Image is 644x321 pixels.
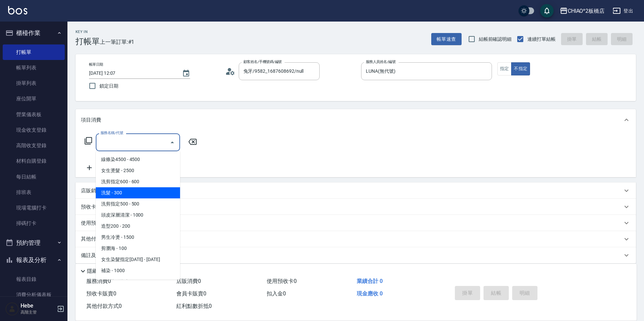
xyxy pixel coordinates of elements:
[176,278,201,284] span: 店販消費 0
[3,185,65,200] a: 排班表
[267,278,297,284] span: 使用預收卡 0
[86,278,111,284] span: 服務消費 0
[267,290,286,297] span: 扣入金 0
[3,169,65,185] a: 每日結帳
[76,215,636,231] div: 使用預收卡
[3,107,65,122] a: 營業儀表板
[96,154,180,165] span: 線條染4500 - 4500
[176,290,206,297] span: 會員卡販賣 0
[96,254,180,265] span: 女生染髮指定[DATE] - [DATE]
[357,278,383,284] span: 業績合計 0
[100,38,135,46] span: 上一筆訂單:#1
[5,302,19,316] img: Person
[76,37,100,46] h3: 打帳單
[8,6,27,14] img: Logo
[3,75,65,91] a: 掛單列表
[243,59,282,64] label: 顧客姓名/手機號碼/編號
[610,5,636,17] button: 登出
[3,200,65,216] a: 現場電腦打卡
[3,24,65,42] button: 櫃檯作業
[479,36,512,43] span: 結帳前確認明細
[86,303,122,309] span: 其他付款方式 0
[511,62,530,75] button: 不指定
[357,290,383,297] span: 現金應收 0
[96,187,180,198] span: 洗髮 - 300
[81,252,106,259] p: 備註及來源
[3,251,65,269] button: 報表及分析
[89,62,103,67] label: 帳單日期
[3,234,65,252] button: 預約管理
[3,271,65,287] a: 報表目錄
[568,7,605,15] div: CHIAO^2板橋店
[366,59,396,64] label: 服務人員姓名/編號
[81,220,106,227] p: 使用預收卡
[99,83,118,90] span: 鎖定日期
[96,176,180,187] span: 洗剪指定600 - 600
[96,165,180,176] span: 女生燙髮 - 2500
[3,138,65,153] a: 高階收支登錄
[167,137,178,148] button: Close
[96,210,180,221] span: 頭皮深層清潔 - 1000
[87,268,117,275] p: 隱藏業績明細
[86,290,116,297] span: 預收卡販賣 0
[89,68,175,79] input: YYYY/MM/DD hh:mm
[21,309,55,315] p: 高階主管
[81,203,106,211] p: 預收卡販賣
[96,232,180,243] span: 男生冷燙 - 1500
[81,235,143,243] p: 其他付款方式
[81,187,101,194] p: 店販銷售
[3,91,65,106] a: 座位開單
[3,216,65,231] a: 掃碼打卡
[527,36,556,43] span: 連續打單結帳
[81,117,101,124] p: 項目消費
[76,231,636,247] div: 其他付款方式入金可用餘額: 0
[76,247,636,263] div: 備註及來源
[96,243,180,254] span: 剪瀏海 - 100
[3,287,65,302] a: 消費分析儀表板
[3,122,65,138] a: 現金收支登錄
[96,265,180,276] span: 補染 - 1000
[76,183,636,199] div: 店販銷售
[176,303,212,309] span: 紅利點數折抵 0
[540,4,554,18] button: save
[96,276,180,287] span: 男生染髮指定 - 1500
[431,33,462,45] button: 帳單速查
[96,221,180,232] span: 造型200 - 200
[3,60,65,75] a: 帳單列表
[497,62,512,75] button: 指定
[96,198,180,210] span: 洗剪指定500 - 500
[76,30,100,34] h2: Key In
[21,302,55,309] h5: Hebe
[178,65,194,82] button: Choose date, selected date is 2025-10-09
[3,44,65,60] a: 打帳單
[3,153,65,169] a: 材料自購登錄
[76,109,636,131] div: 項目消費
[100,130,123,135] label: 服務名稱/代號
[76,199,636,215] div: 預收卡販賣
[557,4,608,18] button: CHIAO^2板橋店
